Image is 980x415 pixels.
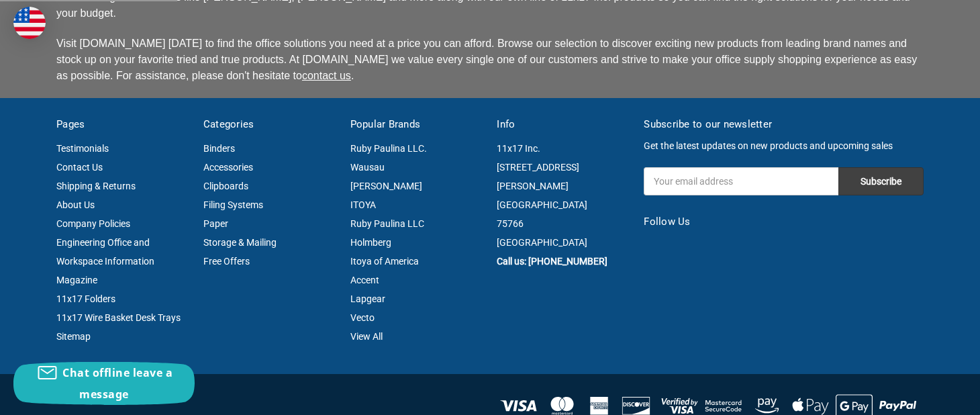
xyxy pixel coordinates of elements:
[203,218,228,229] a: Paper
[350,331,383,342] a: View All
[838,167,924,195] input: Subscribe
[350,162,385,173] a: Wausau
[56,293,115,304] a: 11x17 Folders
[350,237,391,248] a: Holmberg
[350,293,385,304] a: Lapgear
[203,199,263,210] a: Filing Systems
[497,139,630,252] address: 11x17 Inc. [STREET_ADDRESS][PERSON_NAME] [GEOGRAPHIC_DATA] 75766 [GEOGRAPHIC_DATA]
[203,237,277,248] a: Storage & Mailing
[350,312,375,323] a: Vecto
[62,365,173,402] span: Chat offline leave a message
[13,7,46,39] img: duty and tax information for United States
[350,256,419,267] a: Itoya of America
[56,331,91,342] a: Sitemap
[56,117,189,132] h5: Pages
[350,117,483,132] h5: Popular Brands
[56,199,95,210] a: About Us
[203,162,253,173] a: Accessories
[644,117,924,132] h5: Subscribe to our newsletter
[350,143,427,154] a: Ruby Paulina LLC.
[56,162,103,173] a: Contact Us
[203,181,248,191] a: Clipboards
[203,117,336,132] h5: Categories
[56,143,109,154] a: Testimonials
[644,139,924,153] p: Get the latest updates on new products and upcoming sales
[644,214,924,230] h5: Follow Us
[56,312,181,323] a: 11x17 Wire Basket Desk Trays
[350,199,376,210] a: ITOYA
[497,256,607,267] a: Call us: [PHONE_NUMBER]
[350,275,379,285] a: Accent
[497,117,630,132] h5: Info
[56,237,154,285] a: Engineering Office and Workspace Information Magazine
[56,38,917,81] span: Visit [DOMAIN_NAME] [DATE] to find the office solutions you need at a price you can afford. Brows...
[302,70,351,81] a: contact us
[350,181,422,191] a: [PERSON_NAME]
[56,181,136,191] a: Shipping & Returns
[203,143,235,154] a: Binders
[644,167,838,195] input: Your email address
[13,362,195,405] button: Chat offline leave a message
[350,218,424,229] a: Ruby Paulina LLC
[203,256,250,267] a: Free Offers
[56,218,130,229] a: Company Policies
